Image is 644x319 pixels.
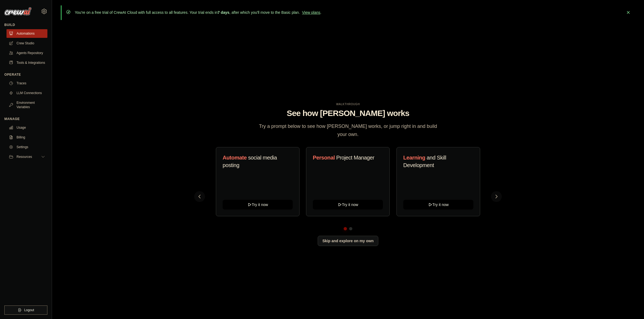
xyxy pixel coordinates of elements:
a: Environment Variables [6,98,47,111]
span: Automate [223,155,247,161]
a: View plans [302,10,320,15]
div: Operate [4,72,47,77]
a: LLM Connections [6,89,47,97]
p: Try a prompt below to see how [PERSON_NAME] works, or jump right in and build your own. [257,122,439,138]
button: Skip and explore on my own [318,236,378,246]
a: Usage [6,123,47,132]
button: Resources [6,152,47,161]
button: Try it now [223,200,293,210]
a: Traces [6,79,47,88]
span: Project Manager [336,155,375,161]
a: Crew Studio [6,39,47,48]
a: Automations [6,29,47,38]
span: Resources [17,155,32,159]
p: You're on a free trial of CrewAI Cloud with full access to all features. Your trial ends in , aft... [75,10,321,15]
button: Logout [4,305,47,315]
a: Tools & Integrations [6,58,47,67]
a: Settings [6,143,47,151]
span: and Skill Development [403,155,446,168]
a: Billing [6,133,47,142]
button: Try it now [313,200,383,210]
span: Learning [403,155,425,161]
button: Try it now [403,200,473,210]
div: Build [4,23,47,27]
img: Logo [4,7,31,15]
div: Manage [4,117,47,121]
strong: 7 days [217,10,229,15]
h1: See how [PERSON_NAME] works [199,108,497,118]
span: Logout [24,308,34,312]
div: WALKTHROUGH [199,102,497,106]
a: Agents Repository [6,49,47,57]
span: Personal [313,155,335,161]
span: social media posting [223,155,277,168]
